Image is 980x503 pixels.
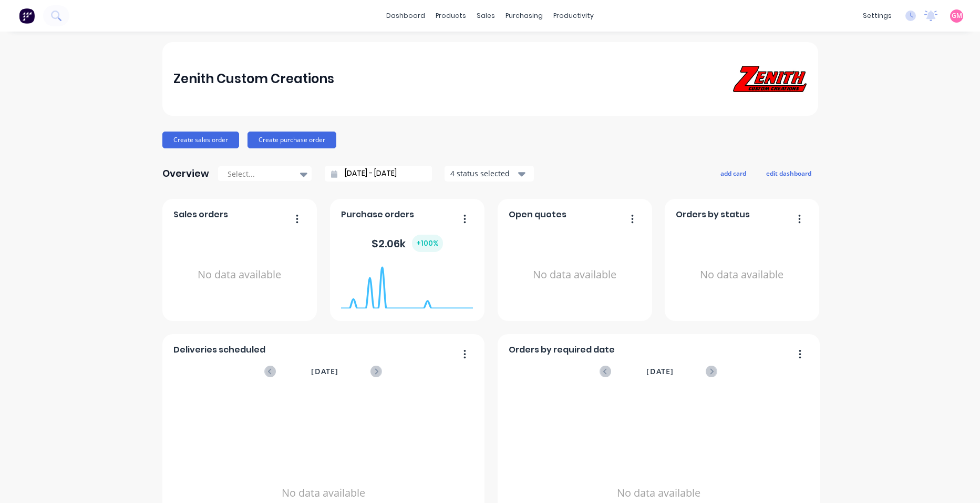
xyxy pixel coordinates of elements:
[509,208,566,221] span: Open quotes
[173,68,334,89] div: Zenith Custom Creations
[341,208,414,221] span: Purchase orders
[311,366,338,377] span: [DATE]
[733,66,807,92] img: Zenith Custom Creations
[858,8,897,24] div: settings
[445,166,534,182] button: 4 status selected
[952,11,962,21] span: GM
[548,8,599,24] div: productivity
[412,235,443,252] div: + 100 %
[509,225,641,325] div: No data available
[173,225,305,325] div: No data available
[759,166,818,180] button: edit dashboard
[247,132,336,148] button: Create purchase order
[676,225,808,325] div: No data available
[646,366,674,377] span: [DATE]
[714,166,753,180] button: add card
[162,132,239,148] button: Create sales order
[676,208,750,221] span: Orders by status
[162,163,209,184] div: Overview
[500,8,548,24] div: purchasing
[173,344,265,356] span: Deliveries scheduled
[430,8,471,24] div: products
[19,8,35,24] img: Factory
[450,168,517,179] div: 4 status selected
[509,344,615,356] span: Orders by required date
[173,208,228,221] span: Sales orders
[372,235,443,252] div: $ 2.06k
[381,8,430,24] a: dashboard
[471,8,500,24] div: sales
